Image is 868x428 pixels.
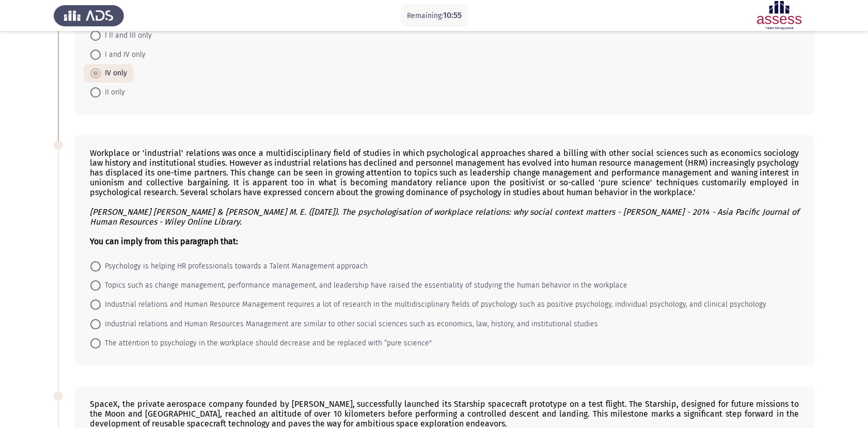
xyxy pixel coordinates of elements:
span: Psychology is helping HR professionals towards a Talent Management approach [101,260,368,273]
span: II only [101,86,125,99]
p: Remaining: [407,9,462,22]
span: I II and III only [101,29,152,42]
span: I and IV only [101,49,146,61]
span: Industrial relations and Human Resources Management are similar to other social sciences such as ... [101,318,598,330]
div: Workplace or 'industrial' relations was once a multidisciplinary field of studies in which psycho... [90,148,799,246]
img: Assess Talent Management logo [54,1,124,30]
img: Assessment logo of ASSESS English Language Assessment (3 Module) (Ad - IB) [744,1,814,30]
b: You can imply from this paragraph that: [90,236,238,246]
span: The attention to psychology in the workplace should decrease and be replaced with “pure science" [101,337,432,350]
span: Industrial relations and Human Resource Management requires a lot of research in the multidiscipl... [101,298,766,311]
span: IV only [101,67,127,80]
i: [PERSON_NAME] [PERSON_NAME] & [PERSON_NAME] M. E. ([DATE]). The psychologisation of workplace rel... [90,207,799,227]
span: 10:55 [443,10,462,20]
span: Topics such as change management, performance management, and leadership have raised the essentia... [101,279,627,292]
